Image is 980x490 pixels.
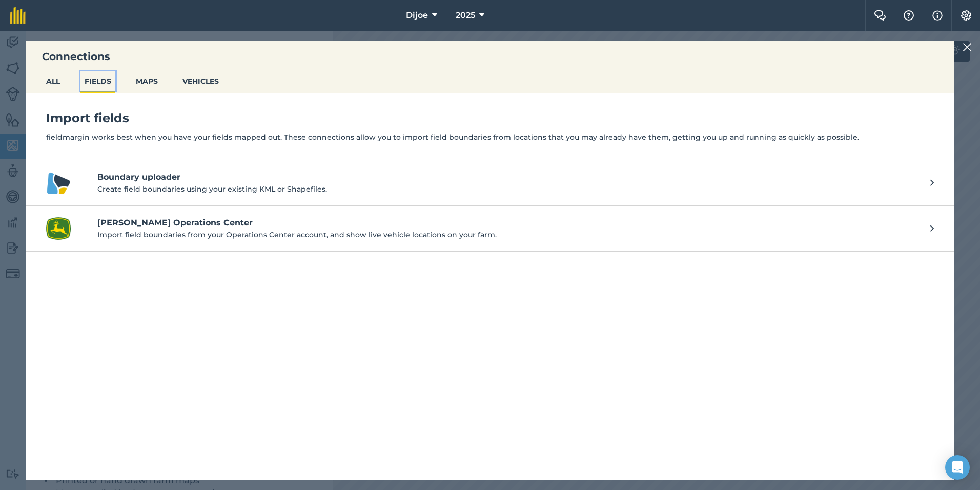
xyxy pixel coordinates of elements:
h4: [PERSON_NAME] Operations Center [97,217,920,229]
p: Create field boundaries using your existing KML or Shapefiles. [97,183,920,195]
img: fieldmargin Logo [10,7,26,24]
img: Boundary uploader logo [46,171,71,195]
h4: Boundary uploader [97,171,920,183]
button: ALL [42,71,64,91]
img: A cog icon [960,10,972,21]
button: FIELDS [80,71,115,91]
a: John Deere Operations Center logo[PERSON_NAME] Operations CenterImport field boundaries from your... [26,206,954,252]
img: A question mark icon [903,10,915,21]
p: Import field boundaries from your Operations Center account, and show live vehicle locations on y... [97,229,920,240]
img: Two speech bubbles overlapping with the left bubble in the forefront [874,10,886,21]
h4: Import fields [46,110,934,126]
h3: Connections [26,49,954,64]
img: svg+xml;base64,PHN2ZyB4bWxucz0iaHR0cDovL3d3dy53My5vcmcvMjAwMC9zdmciIHdpZHRoPSIyMiIgaGVpZ2h0PSIzMC... [963,41,972,53]
p: fieldmargin works best when you have your fields mapped out. These connections allow you to impor... [46,131,934,143]
span: 2025 [456,9,475,22]
div: Open Intercom Messenger [945,455,970,480]
button: VEHICLES [178,71,223,91]
a: Boundary uploader logoBoundary uploaderCreate field boundaries using your existing KML or Shapefi... [26,160,954,206]
span: Dijoe [406,9,428,22]
img: John Deere Operations Center logo [46,216,71,241]
img: svg+xml;base64,PHN2ZyB4bWxucz0iaHR0cDovL3d3dy53My5vcmcvMjAwMC9zdmciIHdpZHRoPSIxNyIgaGVpZ2h0PSIxNy... [932,9,943,22]
button: MAPS [132,71,162,91]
